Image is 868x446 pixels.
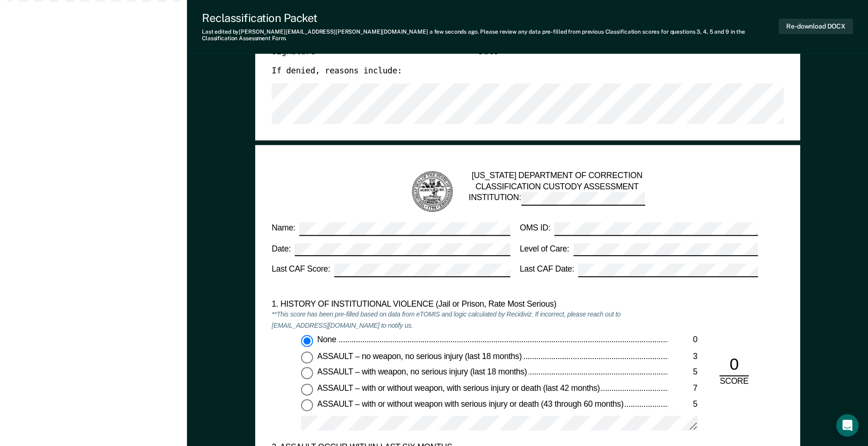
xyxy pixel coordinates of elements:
div: SCORE [712,376,756,387]
label: If denied, reasons include: [272,65,402,76]
div: Open Intercom Messenger [836,414,859,437]
div: Approve ___ Deny ___ [661,37,758,65]
label: Name: [272,222,510,236]
input: None0 [301,335,313,347]
label: INSTITUTION: [468,192,645,206]
label: Date: [272,243,510,256]
label: OMS ID: [520,222,758,236]
span: ASSAULT – with weapon, no serious injury (last 18 months) [317,367,528,377]
input: Level of Care: [573,243,758,256]
div: 7 [668,383,697,394]
input: Last CAF Date: [578,263,758,277]
span: a few seconds ago [430,29,478,35]
span: None [317,335,338,345]
input: ASSAULT – with or without weapon with serious injury or death (43 through 60 months)5 [301,399,313,411]
label: Last CAF Score: [272,263,510,277]
div: 3 [668,351,697,362]
span: ASSAULT – no weapon, no serious injury (last 18 months) [317,351,523,360]
span: ASSAULT – with or without weapon with serious injury or death (43 through 60 months) [317,399,625,409]
em: **This score has been pre-filled based on data from eTOMIS and logic calculated by Recidiviz. If ... [272,310,620,330]
div: Reclassification Packet [202,11,779,25]
div: 5 [668,399,697,410]
div: 0 [668,335,697,346]
span: ASSAULT – with or without weapon, with serious injury or death (last 42 months) [317,383,601,393]
div: 0 [719,354,749,376]
div: 5 [668,367,697,378]
input: ASSAULT – with or without weapon, with serious injury or death (last 42 months)7 [301,383,313,396]
input: INSTITUTION: [521,192,646,206]
div: Signature [272,46,462,58]
div: 1. HISTORY OF INSTITUTIONAL VIOLENCE (Jail or Prison, Rate Most Serious) [272,299,668,309]
label: Last CAF Date: [520,263,758,277]
label: Level of Care: [520,243,758,256]
div: [US_STATE] DEPARTMENT OF CORRECTION CLASSIFICATION CUSTODY ASSESSMENT [468,171,645,213]
input: Name: [299,222,509,236]
input: Last CAF Score: [334,263,510,277]
input: ASSAULT – with weapon, no serious injury (last 18 months)5 [301,367,313,380]
input: Date: [295,243,510,256]
div: Date [479,46,645,58]
input: OMS ID: [554,222,758,236]
input: ASSAULT – no weapon, no serious injury (last 18 months)3 [301,351,313,363]
button: Re-download DOCX [779,19,853,34]
img: TN Seal [410,170,454,214]
div: Last edited by [PERSON_NAME][EMAIL_ADDRESS][PERSON_NAME][DOMAIN_NAME] . Please review any data pr... [202,29,779,42]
